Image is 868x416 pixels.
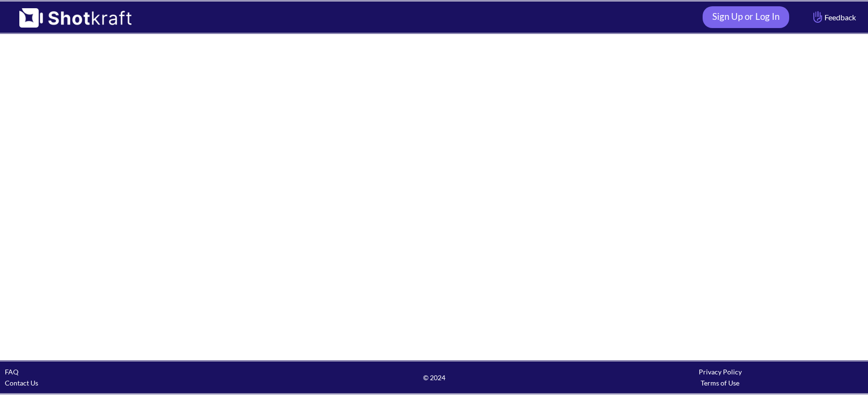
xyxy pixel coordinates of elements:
a: Contact Us [5,379,38,387]
img: Hand Icon [811,9,824,25]
span: Feedback [811,12,856,23]
span: © 2024 [291,372,577,383]
div: Terms of Use [577,377,863,388]
div: Privacy Policy [577,366,863,377]
a: FAQ [5,368,18,376]
a: Sign Up or Log In [703,6,789,28]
